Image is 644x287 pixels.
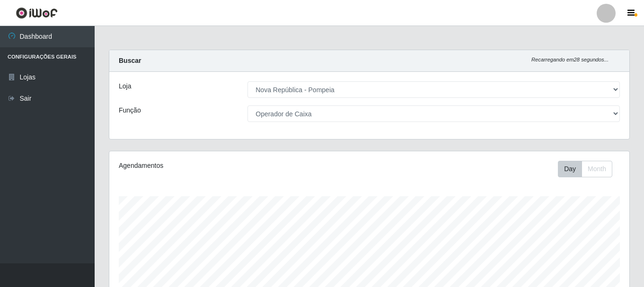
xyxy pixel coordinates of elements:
[558,161,612,177] div: First group
[531,57,609,62] i: Recarregando em 28 segundos...
[119,105,141,115] label: Função
[582,161,612,177] button: Month
[558,161,620,177] div: Toolbar with button groups
[558,161,582,177] button: Day
[119,161,319,171] div: Agendamentos
[119,81,131,91] label: Loja
[119,57,141,64] strong: Buscar
[16,7,58,19] img: CoreUI Logo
